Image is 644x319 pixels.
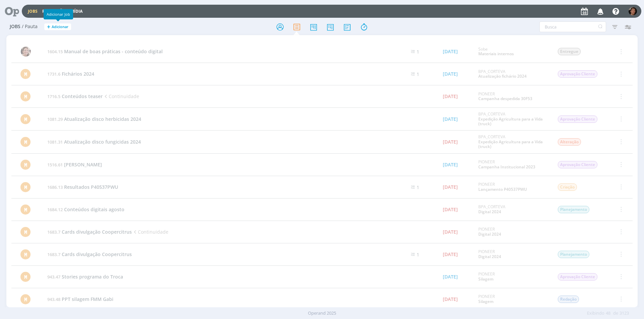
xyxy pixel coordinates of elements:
span: 943.47 [47,274,60,280]
span: / Pauta [22,24,38,29]
span: Alteração [558,138,581,146]
a: 1731.6Fichários 2024 [47,71,94,77]
span: Atualização disco herbicidas 2024 [64,116,141,122]
a: 1081.29Atualização disco herbicidas 2024 [47,116,141,122]
span: Aprovação Cliente [558,70,597,78]
span: PPT silagem FMM Gabi [62,296,113,302]
input: Busca [539,21,606,32]
span: Conteúdos digitais agosto [64,206,124,213]
span: Cards divulgação Coopercitrus [62,229,132,235]
a: 1716.5Conteúdos teaser [47,93,103,99]
div: PIONEER [478,182,547,192]
div: M [20,160,31,170]
span: 1 [417,71,419,77]
div: M [20,114,31,124]
a: Produção [42,8,66,14]
div: M [20,137,31,147]
div: BPA_CORTEVA [478,205,547,214]
a: 1686.13Resultados P40537PWU [47,184,118,190]
a: 1684.12Conteúdos digitais agosto [47,206,124,213]
div: [DATE] [443,49,458,54]
div: BPA_CORTEVA [478,135,547,149]
button: P [628,5,637,17]
div: [DATE] [443,94,458,99]
span: Fichários 2024 [62,71,94,77]
div: M [20,91,31,101]
span: 943.48 [47,296,60,302]
span: Jobs [10,24,20,29]
div: PIONEER [478,272,547,282]
span: Adicionar [52,25,68,29]
span: 1683.7 [47,251,60,257]
span: Criação [558,183,577,191]
a: Expedição Agricultura para a Vida (truck) [478,139,543,149]
div: PIONEER [478,249,547,259]
a: 1081.31Atualização disco fungicidas 2024 [47,139,141,145]
a: 1604.15Manual de boas práticas - conteúdo digital [47,48,163,55]
a: Digital 2024 [478,254,501,259]
a: Digital 2024 [478,209,501,215]
span: 1684.12 [47,207,63,213]
div: M [20,227,31,237]
a: Campanha Institucional 2023 [478,164,535,170]
span: 1081.29 [47,116,63,122]
span: Manual de boas práticas - conteúdo digital [64,48,163,55]
a: 1683.7Cards divulgação Coopercitrus [47,229,132,235]
span: 1683.7 [47,229,60,235]
button: +Adicionar [44,23,71,30]
img: A [21,47,31,57]
div: PIONEER [478,227,547,237]
span: Continuidade [103,93,139,99]
div: [DATE] [443,230,458,234]
span: 1 [417,49,419,55]
a: 943.48PPT silagem FMM Gabi [47,296,113,302]
div: [DATE] [443,72,458,76]
div: M [20,69,31,79]
a: Digital 2024 [478,231,501,237]
a: Silagem [478,276,493,282]
a: Expedição Agricultura para a Vida (truck) [478,116,543,127]
div: BPA_CORTEVA [478,112,547,126]
span: Planejamento [558,251,589,258]
span: Conteúdos teaser [62,93,103,99]
a: Silagem [478,299,493,304]
span: Cards divulgação Coopercitrus [62,251,132,257]
div: Sobe [478,47,547,57]
div: [DATE] [443,274,458,279]
span: Aprovação Cliente [558,273,597,281]
div: [DATE] [443,140,458,144]
span: Aprovação Cliente [558,161,597,168]
span: 1686.13 [47,184,63,190]
a: 1516.61[PERSON_NAME] [47,161,102,168]
span: 1516.61 [47,162,63,168]
span: 1716.5 [47,93,60,99]
div: M [20,249,31,259]
span: Resultados P40537PWU [64,184,118,190]
span: Planejamento [558,206,589,213]
div: [DATE] [443,117,458,122]
button: Jobs [26,9,40,14]
div: M [20,294,31,304]
a: 943.47Stories programa do Troca [47,273,123,280]
span: 1081.31 [47,139,63,145]
a: Lançamento P40537PWU [478,186,527,192]
img: P [629,7,637,15]
div: [DATE] [443,185,458,189]
span: [PERSON_NAME] [64,161,102,168]
div: [DATE] [443,162,458,167]
div: M [20,182,31,192]
div: PIONEER [478,92,547,101]
span: Redação [558,296,579,303]
div: Adicionar Job [44,9,73,19]
button: Mídia [68,9,85,14]
span: Aprovação Cliente [558,115,597,123]
a: 1683.7Cards divulgação Coopercitrus [47,251,132,257]
span: Continuidade [132,229,168,235]
div: [DATE] [443,207,458,212]
span: Atualização disco fungicidas 2024 [64,139,141,145]
button: Produção [40,9,68,14]
div: BPA_CORTEVA [478,69,547,79]
div: [DATE] [443,297,458,302]
div: M [20,272,31,282]
a: Mídia [70,8,83,14]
